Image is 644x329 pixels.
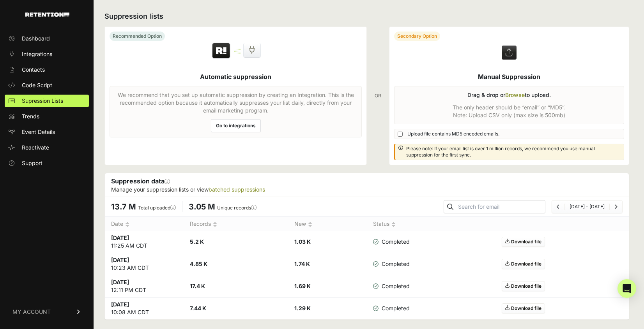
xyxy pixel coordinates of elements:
[294,260,310,267] strong: 1.74 K
[111,279,129,285] strong: [DATE]
[294,238,311,245] strong: 1.03 K
[617,279,636,298] div: Open Intercom Messenger
[111,301,129,308] strong: [DATE]
[105,297,184,320] td: 10:08 AM CDT
[5,300,89,324] a: MY ACCOUNT
[5,126,89,138] a: Event Details
[111,186,623,194] p: Manage your suppression lists or view
[217,205,257,211] label: Unique records
[211,42,231,60] img: Retention
[22,144,49,151] span: Reactivate
[502,237,545,247] a: Download file
[115,91,357,114] p: We recommend that you set up automatic suppression by creating an Integration. This is the recomm...
[190,283,205,289] strong: 17.4 K
[407,131,499,137] span: Upload file contains MD5 encoded emails.
[110,32,165,41] div: Recommended Option
[234,51,241,52] img: integration
[5,110,89,123] a: Trends
[12,308,51,316] span: MY ACCOUNT
[294,305,311,311] strong: 1.29 K
[5,95,89,107] a: Supression Lists
[502,281,545,291] a: Download file
[104,11,629,22] h2: Suppression lists
[5,79,89,91] a: Code Script
[184,217,288,231] th: Records
[105,173,629,197] div: Suppression data
[105,217,184,231] th: Date
[190,305,206,311] strong: 7.44 K
[5,141,89,154] a: Reactivate
[398,132,403,137] input: Upload file contains MD5 encoded emails.
[105,275,184,297] td: 12:11 PM CDT
[373,238,410,246] span: Completed
[22,66,45,74] span: Contacts
[502,259,545,269] a: Download file
[234,49,241,50] img: integration
[111,257,129,263] strong: [DATE]
[209,186,265,193] a: batched suppressions
[138,205,176,211] label: Total uploaded
[552,200,623,213] nav: Page navigation
[308,222,312,227] img: no_sort-eaf950dc5ab64cae54d48a5578032e96f70b2ecb7d747501f34c8f2db400fb66.gif
[391,222,396,227] img: no_sort-eaf950dc5ab64cae54d48a5578032e96f70b2ecb7d747501f34c8f2db400fb66.gif
[25,12,69,17] img: Retention.com
[22,81,52,89] span: Code Script
[111,202,136,211] span: 13.7 M
[22,35,50,42] span: Dashboard
[367,217,419,231] th: Status
[5,48,89,60] a: Integrations
[564,204,609,210] li: [DATE] - [DATE]
[375,26,381,165] div: OR
[200,72,271,81] h5: Automatic suppression
[211,119,261,132] a: Go to integrations
[234,53,241,54] img: integration
[105,253,184,275] td: 10:23 AM CDT
[294,283,311,289] strong: 1.69 K
[373,282,410,290] span: Completed
[22,97,63,105] span: Supression Lists
[125,222,129,227] img: no_sort-eaf950dc5ab64cae54d48a5578032e96f70b2ecb7d747501f34c8f2db400fb66.gif
[111,234,129,241] strong: [DATE]
[5,157,89,169] a: Support
[502,303,545,313] a: Download file
[288,217,367,231] th: New
[557,204,560,209] a: Previous
[22,50,52,58] span: Integrations
[456,201,545,212] input: Search for email
[373,260,410,268] span: Completed
[22,128,55,136] span: Event Details
[190,260,207,267] strong: 4.85 K
[105,231,184,253] td: 11:25 AM CDT
[22,159,42,167] span: Support
[5,63,89,76] a: Contacts
[22,113,39,120] span: Trends
[614,204,617,209] a: Next
[213,222,217,227] img: no_sort-eaf950dc5ab64cae54d48a5578032e96f70b2ecb7d747501f34c8f2db400fb66.gif
[373,304,410,312] span: Completed
[5,32,89,45] a: Dashboard
[189,202,215,211] span: 3.05 M
[190,238,204,245] strong: 5.2 K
